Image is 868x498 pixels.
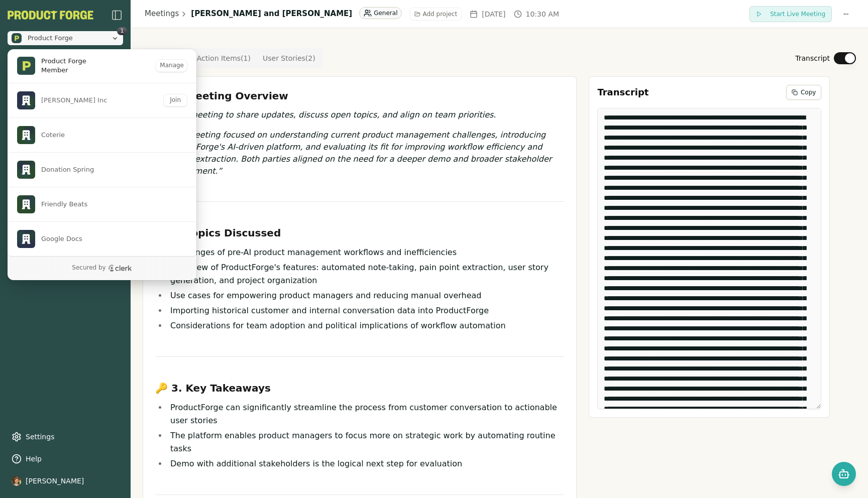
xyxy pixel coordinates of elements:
p: Secured by [72,264,105,272]
span: Friendly Beats [41,200,87,209]
li: Considerations for team adoption and political implications of workflow automation [167,319,564,332]
img: Product Forge [17,57,35,75]
span: 10:30 AM [526,9,559,19]
h3: 🔑 3. Key Takeaways [155,381,564,395]
li: Challenges of pre-AI product management workflows and inefficiencies [167,246,564,259]
button: Close Sidebar [111,9,123,21]
span: Donation Spring [41,165,94,174]
li: Overview of ProductForge's features: automated note-taking, pain point extraction, user story gen... [167,261,564,287]
h3: Transcript [597,85,648,99]
span: Start Live Meeting [770,10,825,18]
div: List of all organization memberships [7,117,197,256]
button: [PERSON_NAME] [8,472,123,490]
li: ProductForge can significantly streamline the process from customer conversation to actionable us... [167,401,564,427]
img: Product Forge [12,33,22,43]
button: Manage [156,60,187,72]
button: Help [8,450,123,468]
span: Member [41,66,86,75]
button: Join [164,94,187,106]
img: profile [12,476,22,486]
em: General meeting to share updates, discuss open topics, and align on team priorities. [155,110,496,119]
span: Product Forge [41,57,86,66]
span: Coterie [41,131,65,140]
h1: [PERSON_NAME] and [PERSON_NAME] [191,8,352,20]
img: sidebar [111,9,123,21]
img: Product Forge [8,11,93,20]
p: The meeting focused on understanding current product management challenges, introducing ProductFo... [165,129,564,177]
img: Coterie [17,126,35,144]
label: Transcript [795,53,830,63]
span: [DATE] [482,9,505,19]
h3: 📋 1. Meeting Overview [155,89,564,103]
button: Copy transcript [786,85,821,100]
a: Meetings [145,8,179,20]
li: Demo with additional stakeholders is the logical next step for evaluation [167,457,564,470]
span: Google Docs [41,234,82,243]
button: User Stories ( 2 ) [257,50,321,66]
img: Google Docs [17,230,35,248]
div: General [359,7,402,19]
span: Copy [801,88,816,96]
button: Open chat [832,462,856,486]
img: Todd Inc [17,91,35,109]
h3: 🔍 2. Topics Discussed [155,226,564,240]
a: Clerk logo [108,265,132,272]
button: PF-Logo [8,11,93,20]
li: Use cases for empowering product managers and reducing manual overhead [167,289,564,302]
span: Add project [422,10,457,18]
img: Friendly Beats [17,195,35,213]
span: Product Forge [28,34,73,43]
span: Todd Inc [41,96,107,105]
div: Product Forge is active [8,49,196,280]
span: 1 [117,27,127,35]
button: Close organization switcher [8,31,123,45]
li: The platform enables product managers to focus more on strategic work by automating routine tasks [167,429,564,455]
button: Action Items ( 1 ) [191,50,257,66]
a: Settings [8,428,123,446]
li: Importing historical customer and internal conversation data into ProductForge [167,304,564,317]
img: Donation Spring [17,161,35,179]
